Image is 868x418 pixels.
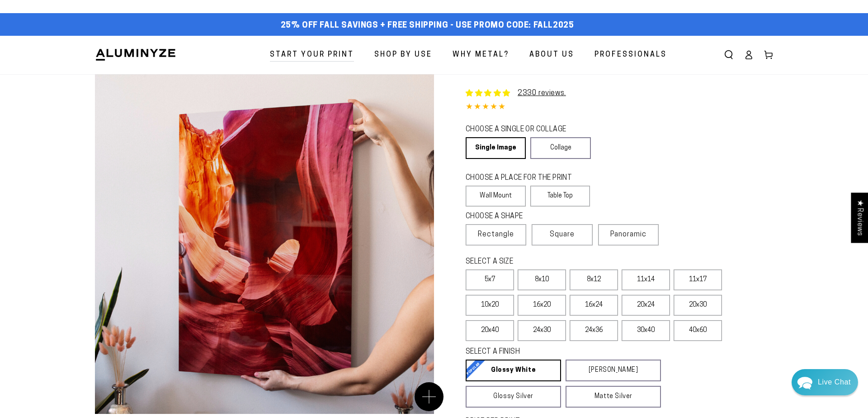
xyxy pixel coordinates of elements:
[518,320,566,341] label: 24x30
[594,48,667,62] span: Professionals
[466,211,583,222] legend: CHOOSE A SHAPE
[818,369,851,395] div: Contact Us Directly
[466,360,561,381] a: Glossy White
[622,320,670,341] label: 30x40
[570,269,618,290] label: 8x12
[719,45,739,65] summary: Search our site
[674,295,722,316] label: 20x30
[792,369,858,395] div: Chat widget toggle
[466,386,561,408] a: Glossy Silver
[622,269,670,290] label: 11x14
[588,43,674,67] a: Professionals
[466,186,526,207] label: Wall Mount
[466,320,514,341] label: 20x40
[550,229,575,240] span: Square
[622,295,670,316] label: 20x24
[263,43,361,67] a: Start Your Print
[570,320,618,341] label: 24x36
[466,137,526,159] a: Single Image
[466,173,582,183] legend: CHOOSE A PLACE FOR THE PRINT
[95,48,176,62] img: Aluminyze
[566,386,661,408] a: Matte Silver
[270,48,354,62] span: Start Your Print
[281,21,574,31] span: 25% off FALL Savings + Free Shipping - Use Promo Code: FALL2025
[851,192,868,243] div: Click to open Judge.me floating reviews tab
[374,48,432,62] span: Shop By Use
[466,347,639,357] legend: SELECT A FINISH
[466,257,646,267] legend: SELECT A SIZE
[518,90,566,97] a: 2330 reviews.
[453,48,509,62] span: Why Metal?
[466,269,514,290] label: 5x7
[674,320,722,341] label: 40x60
[674,269,722,290] label: 11x17
[570,295,618,316] label: 16x24
[610,231,646,238] span: Panoramic
[466,125,582,135] legend: CHOOSE A SINGLE OR COLLAGE
[446,43,516,67] a: Why Metal?
[368,43,439,67] a: Shop By Use
[466,295,514,316] label: 10x20
[530,137,590,159] a: Collage
[566,360,661,381] a: [PERSON_NAME]
[466,101,773,114] div: 4.85 out of 5.0 stars
[523,43,581,67] a: About Us
[518,269,566,290] label: 8x10
[478,229,514,240] span: Rectangle
[518,295,566,316] label: 16x20
[530,186,590,207] label: Table Top
[529,48,574,62] span: About Us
